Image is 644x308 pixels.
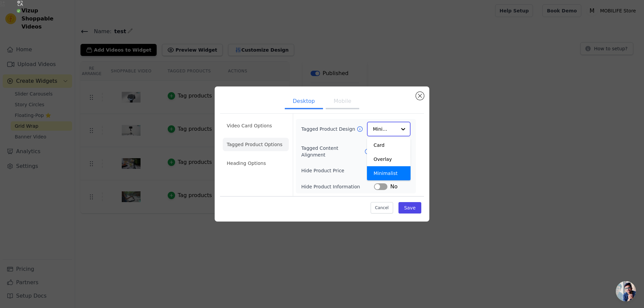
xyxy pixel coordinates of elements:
button: Desktop [285,95,323,109]
label: Hide Product Price [301,167,374,174]
button: Cancel [371,202,393,213]
li: Video Card Options [223,119,289,132]
label: Tagged Product Design [301,126,356,132]
a: 开放式聊天 [616,281,636,301]
div: Minimalist [367,166,411,180]
span: No [390,183,397,191]
div: Overlay [367,152,411,166]
div: Card [367,138,411,152]
label: Tagged Content Alignment [301,145,364,158]
li: Heading Options [223,157,289,170]
button: Mobile [326,95,359,109]
button: Close modal [416,92,424,100]
button: Save [398,202,421,213]
label: Hide Product Information [301,183,374,190]
li: Tagged Product Options [223,138,289,151]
